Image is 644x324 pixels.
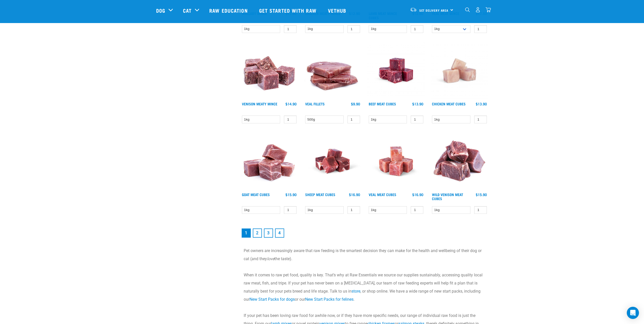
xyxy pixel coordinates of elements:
a: Cat [183,7,192,14]
img: home-icon-1@2x.png [465,7,470,12]
input: 1 [411,25,423,33]
a: Vethub [323,0,353,21]
a: Goto page 2 [253,228,262,238]
img: home-icon@2x.png [486,7,491,12]
img: Sheep Meat [304,132,361,190]
em: love [267,256,274,261]
a: Goto page 3 [264,228,273,238]
div: $15.90 [285,193,297,197]
div: $14.90 [285,102,297,106]
input: 1 [284,116,297,123]
input: 1 [284,206,297,214]
img: Chicken meat [431,42,488,100]
nav: pagination [241,227,488,239]
a: Venison Meaty Mince [242,103,277,105]
div: Open Intercom Messenger [627,307,639,319]
div: $16.90 [349,193,360,197]
img: user.png [475,7,481,12]
a: Veal Fillets [305,103,325,105]
input: 1 [347,206,360,214]
input: 1 [474,25,487,33]
a: Dog [156,7,165,14]
a: Sheep Meat Cubes [305,194,335,195]
a: Beef Meat Cubes [369,103,396,105]
img: van-moving.png [410,7,417,12]
img: Veal Meat Cubes8454 [367,132,425,190]
div: $13.90 [412,102,423,106]
div: $9.90 [351,102,360,106]
span: Set Delivery Area [419,9,449,11]
p: Pet owners are increasingly aware that raw feeding is the smartest decision they can make for the... [244,247,485,263]
a: Goto page 4 [275,228,284,238]
input: 1 [474,116,487,123]
div: $15.90 [476,193,487,197]
div: $13.90 [476,102,487,106]
input: 1 [347,25,360,33]
a: New Start Packs for felines [305,297,354,302]
div: $16.90 [412,193,423,197]
a: Goat Meat Cubes [242,194,270,195]
input: 1 [347,116,360,123]
img: 1181 Wild Venison Meat Cubes Boneless 01 [431,132,488,190]
a: Page 1 [242,228,251,238]
input: 1 [411,116,423,123]
a: New Start Packs for dogs [250,297,295,302]
a: Chicken Meat Cubes [432,103,466,105]
a: store [351,289,360,294]
input: 1 [411,206,423,214]
input: 1 [284,25,297,33]
img: Beef Meat Cubes 1669 [367,42,425,100]
a: Wild Venison Meat Cubes [432,194,463,199]
img: 1117 Venison Meat Mince 01 [241,42,298,100]
input: 1 [474,206,487,214]
a: Veal Meat Cubes [369,194,396,195]
img: 1184 Wild Goat Meat Cubes Boneless 01 [241,132,298,190]
p: When it comes to raw pet food, quality is key. That’s why at Raw Essentials we source our supplie... [244,271,485,303]
a: Get started with Raw [254,0,323,21]
img: Stack Of Raw Veal Fillets [304,42,361,100]
a: Raw Education [204,0,254,21]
